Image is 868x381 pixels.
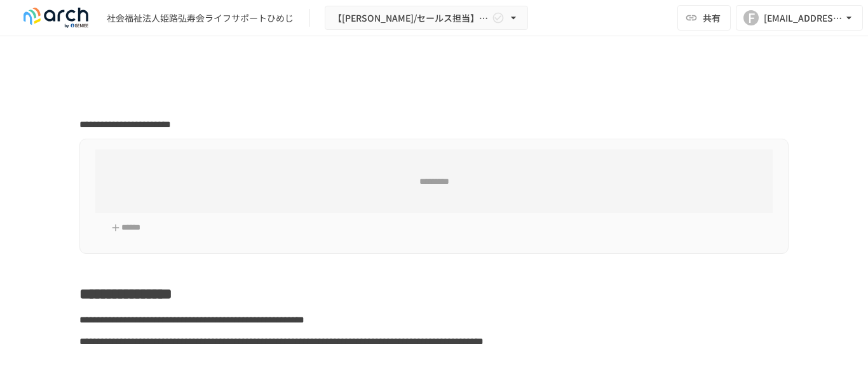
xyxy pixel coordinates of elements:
[677,5,731,31] button: 共有
[325,6,528,31] button: 【[PERSON_NAME]/セールス担当】社会福祉法人[PERSON_NAME]会ライフサポートひめじ様_初期設定サポート
[743,10,759,25] div: F
[703,11,721,25] span: 共有
[736,5,863,31] button: F[EMAIL_ADDRESS][DOMAIN_NAME]
[15,8,97,28] img: logo-default@2x-9cf2c760.svg
[107,11,294,25] div: 社会福祉法人姫路弘寿会ライフサポートひめじ
[333,10,489,26] span: 【[PERSON_NAME]/セールス担当】社会福祉法人[PERSON_NAME]会ライフサポートひめじ様_初期設定サポート
[764,10,843,26] div: [EMAIL_ADDRESS][DOMAIN_NAME]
